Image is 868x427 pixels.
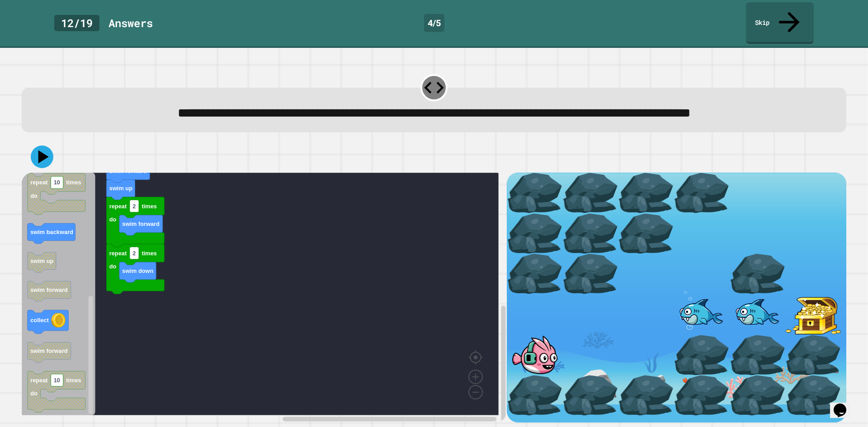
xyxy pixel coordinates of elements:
text: do [30,390,38,397]
text: 10 [54,377,60,384]
text: swim up [30,258,53,264]
div: Answer s [108,15,153,31]
text: do [109,216,117,223]
div: 12 / 19 [54,15,99,31]
div: Blockly Workspace [22,173,507,422]
text: swim up [109,185,132,192]
text: collect [30,317,49,324]
text: repeat [30,179,48,186]
div: 4 / 5 [424,14,444,32]
a: Skip [746,2,814,44]
text: times [142,203,156,210]
text: times [66,179,81,186]
text: do [109,263,117,270]
text: times [142,250,156,257]
text: 10 [54,179,60,186]
text: swim down [122,267,153,274]
text: 2 [132,250,136,257]
text: swim forward [30,347,68,354]
text: do [30,192,38,199]
text: repeat [109,250,127,257]
text: times [66,377,81,384]
text: repeat [30,377,48,384]
text: swim backward [30,229,73,235]
iframe: chat widget [830,391,859,418]
text: swim forward [30,286,68,293]
text: repeat [109,203,127,210]
text: swim forward [122,221,160,227]
text: 2 [132,203,136,210]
